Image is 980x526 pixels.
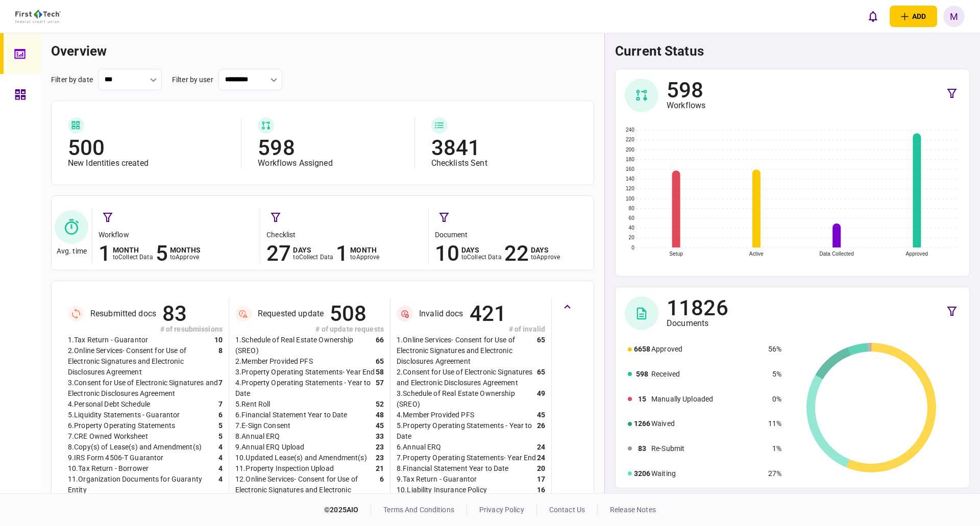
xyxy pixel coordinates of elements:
div: days [461,246,502,254]
div: 23 [376,453,384,463]
div: 6 . Annual ERQ [397,442,442,453]
div: 598 [634,369,650,380]
h1: overview [51,43,594,59]
div: 66 [376,335,384,356]
text: 160 [626,166,634,172]
div: 8 . Copy(s) of Lease(s) and Amendment(s) [68,442,202,453]
div: 24 [537,453,545,463]
div: to [113,254,153,261]
div: 23 [376,442,384,453]
div: 10 . Liability Insurance Policy [397,485,487,495]
div: 598 [667,80,705,101]
div: # of invalid [397,324,545,335]
div: checklist [266,230,423,240]
div: 16 [537,485,545,495]
div: 7 . E-Sign Consent [235,420,290,431]
div: month [350,246,379,254]
div: days [293,246,333,254]
img: client company logo [15,10,61,23]
div: 52 [376,399,384,410]
div: 5 [218,420,223,431]
span: approve [356,254,380,261]
div: to [350,254,379,261]
div: 1 . Online Services- Consent for Use of Electronic Signatures and Electronic Disclosures Agreement [397,335,537,367]
div: 6 . Financial Statement Year to Date [235,410,347,420]
div: 8 . Financial Statement Year to Date [397,463,508,474]
text: 40 [629,225,635,231]
div: 65 [537,367,545,388]
div: Workflows Assigned [258,158,404,168]
div: Avg. time [57,247,87,256]
div: Approved [651,344,764,355]
div: Documents [667,318,728,329]
div: 10 . Tax Return - Borrower [68,463,149,474]
div: 421 [470,304,506,324]
div: © 2025 AIO [324,505,371,515]
div: 11826 [667,298,728,318]
div: 5 . Rent Roll [235,399,270,410]
div: 65 [376,356,384,367]
div: 56% [768,344,781,355]
div: New Identities created [68,158,231,168]
div: 500 [68,138,231,158]
text: 20 [629,235,635,240]
div: 57 [376,378,384,399]
span: collect data [467,254,502,261]
div: 11 . Organization Documents for Guaranty Entity [68,474,218,495]
text: Setup [669,251,683,257]
div: M [943,6,965,27]
div: Re-Submit [651,443,764,454]
div: 17 [537,474,545,485]
div: 7 [218,378,223,399]
div: Workflows [667,101,705,111]
div: 598 [258,138,404,158]
div: 20 [537,463,545,474]
text: 140 [626,176,634,182]
div: 4 [218,474,223,495]
div: 508 [330,304,366,324]
div: 5 [156,243,168,264]
div: 4 [218,463,223,474]
div: 0% [768,394,781,405]
text: Approved [905,251,928,257]
div: 5 [218,431,223,442]
div: to [531,254,560,261]
div: 4 . Member Provided PFS [397,410,474,420]
a: contact us [549,506,585,514]
span: collect data [118,254,153,261]
div: filter by user [172,74,213,85]
div: 9 . IRS Form 4506-T Guarantor [68,453,164,463]
div: 6 . Property Operating Statements [68,420,175,431]
div: days [531,246,560,254]
div: Checklists Sent [431,158,577,168]
a: privacy policy [479,506,524,514]
div: Received [651,369,764,380]
div: to [293,254,333,261]
div: # of resubmissions [68,324,223,335]
div: 11 . Property Inspection Upload [235,463,334,474]
div: Invalid docs [419,309,463,319]
div: 4 [218,453,223,463]
text: Active [749,251,764,257]
div: 5 . Property Operating Statements - Year to Date [397,420,537,442]
button: open adding identity options [890,6,937,27]
div: 27% [768,468,781,479]
div: 49 [537,388,545,410]
div: Manually Uploaded [651,394,764,405]
span: approve [536,254,560,261]
div: 2 . Online Services- Consent for Use of Electronic Signatures and Electronic Disclosures Agreement [68,345,218,378]
div: 7 [218,399,223,410]
div: 83 [634,443,650,454]
a: terms and conditions [383,506,454,514]
div: 6658 [634,344,650,355]
div: Waived [651,418,764,429]
div: 8 . Annual ERQ [235,431,280,442]
div: Waiting [651,468,764,479]
text: 240 [626,127,634,133]
div: 1 [336,243,348,264]
div: 15 [634,394,650,405]
div: 45 [537,410,545,420]
text: 180 [626,157,634,162]
text: Data Collected [819,251,853,257]
div: 4 . Personal Debt Schedule [68,399,150,410]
